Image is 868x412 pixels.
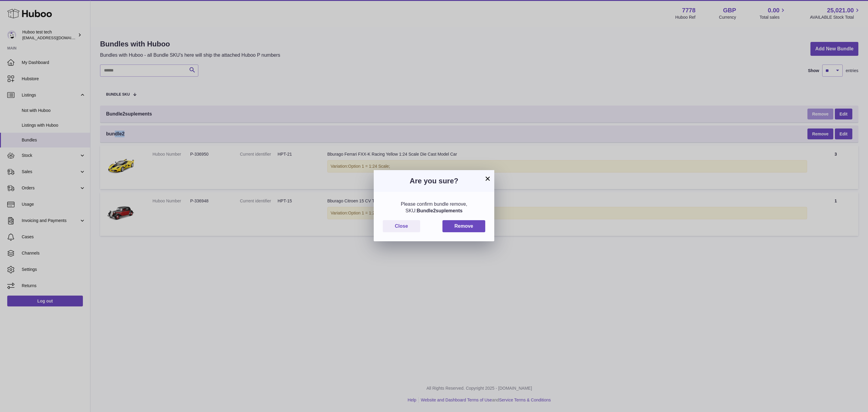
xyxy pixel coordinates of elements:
[417,208,463,213] b: Bundle2suplements
[484,175,491,182] button: ×
[383,201,485,214] div: Please confirm bundle remove, SKU:
[383,220,420,233] button: Close
[383,176,485,186] h3: Are you sure?
[442,220,485,233] button: Remove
